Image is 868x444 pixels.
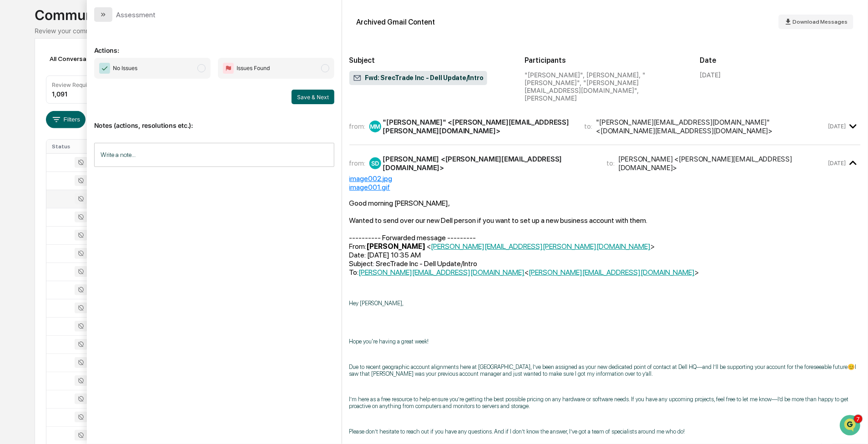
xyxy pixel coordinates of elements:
h2: Subject [349,56,510,65]
button: Start new chat [155,72,166,83]
div: Archived Gmail Content [357,18,435,26]
img: Checkmark [99,63,110,74]
span: 😊 [848,363,855,370]
p: How can we help? [9,19,166,34]
span: Download Messages [793,19,848,25]
span: Attestations [75,186,113,195]
p: Notes (actions, resolutions etc.): [94,111,334,129]
span: [PERSON_NAME] [28,148,74,156]
div: [PERSON_NAME] <[PERSON_NAME][EMAIL_ADDRESS][DOMAIN_NAME]> [618,155,826,172]
span: from: [349,122,366,131]
th: Status [46,140,106,153]
div: "[PERSON_NAME][EMAIL_ADDRESS][DOMAIN_NAME]" <[DOMAIN_NAME][EMAIL_ADDRESS][DOMAIN_NAME]> [596,118,827,135]
img: 1746055101610-c473b297-6a78-478c-a979-82029cc54cd1 [9,70,25,86]
span: • [76,148,79,156]
div: "[PERSON_NAME]" <[PERSON_NAME][EMAIL_ADDRESS][PERSON_NAME][DOMAIN_NAME]> [383,118,574,135]
div: Review your communication records across channels [35,27,833,35]
div: 1,091 [52,90,67,98]
a: 🔎Data Lookup [5,200,61,216]
span: Fwd: SrecTrade Inc - Dell Update/Intro [353,74,484,83]
button: Download Messages [779,15,853,29]
a: [PERSON_NAME][EMAIL_ADDRESS][DOMAIN_NAME] [529,268,695,277]
div: We're available if you need us! [41,79,125,86]
a: Powered byPylon [64,225,110,232]
div: Past conversations [9,101,61,108]
p: Please don’t hesitate to reach out if you have any questions. And if I don’t know the answer, I’v... [349,428,861,435]
div: 🔎 [9,204,16,212]
button: Save & Next [292,90,334,104]
div: image002.jpg [349,174,861,183]
span: Data Lookup [18,203,57,212]
p: Actions: [94,35,334,54]
div: Assessment [116,10,156,19]
a: 🖐️Preclearance [5,182,62,199]
div: 🗄️ [66,187,73,194]
time: Thursday, August 21, 2025 at 11:35:22 AM [828,123,846,130]
a: 🗄️Attestations [62,182,116,199]
img: Alexandra Stickelman [9,115,24,130]
span: Issues Found [237,64,270,73]
span: to: [585,122,593,131]
span: • [76,124,79,131]
span: Preclearance [18,186,59,195]
span: Pylon [91,226,110,232]
img: 4531339965365_218c74b014194aa58b9b_72.jpg [19,70,35,86]
iframe: Open customer support [839,414,863,439]
input: Clear [24,41,150,51]
span: [DATE] [81,124,99,131]
span: [DATE] [81,148,99,156]
a: [PERSON_NAME][EMAIL_ADDRESS][DOMAIN_NAME] [359,268,525,277]
p: Hope you're having a great week! [349,338,861,345]
strong: [PERSON_NAME] [367,242,426,251]
p: Due to recent geographic account alignments here at [GEOGRAPHIC_DATA], I’ve been assigned as your... [349,363,861,377]
div: image001.gif [349,183,861,192]
div: Review Required [52,81,96,88]
span: [PERSON_NAME] [28,124,74,131]
time: Thursday, August 21, 2025 at 11:48:48 AM [828,160,846,166]
button: See all [141,99,166,110]
div: [PERSON_NAME] <[PERSON_NAME][EMAIL_ADDRESS][DOMAIN_NAME]> [383,155,596,172]
p: I’m here as a free resource to help ensure you’re getting the best possible pricing on any hardwa... [349,396,861,409]
h2: Date [700,56,861,65]
h2: Participants [525,56,685,65]
span: No Issues [113,64,137,73]
div: 🖐️ [9,187,16,194]
div: [DATE] [700,71,721,79]
span: < > [427,242,655,251]
span: to: [606,159,615,167]
span: from: [349,159,366,167]
a: [PERSON_NAME][EMAIL_ADDRESS][PERSON_NAME][DOMAIN_NAME] [431,242,651,251]
div: MM [369,121,381,132]
button: Filters [46,111,86,128]
img: Flag [223,63,234,74]
div: Start new chat [41,70,149,79]
p: Hey [PERSON_NAME], [349,300,861,307]
div: ---------- Forwarded message --------- From: Date: [DATE] 10:35 AM Subject: SrecTrade Inc - Dell ... [349,233,861,277]
div: All Conversations [46,51,115,66]
div: SD [369,157,381,169]
div: "[PERSON_NAME]", [PERSON_NAME], "[PERSON_NAME]", "[PERSON_NAME][EMAIL_ADDRESS][DOMAIN_NAME]", [PE... [525,71,685,102]
img: Jack Rasmussen [9,140,24,154]
img: 1746055101610-c473b297-6a78-478c-a979-82029cc54cd1 [18,149,25,156]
